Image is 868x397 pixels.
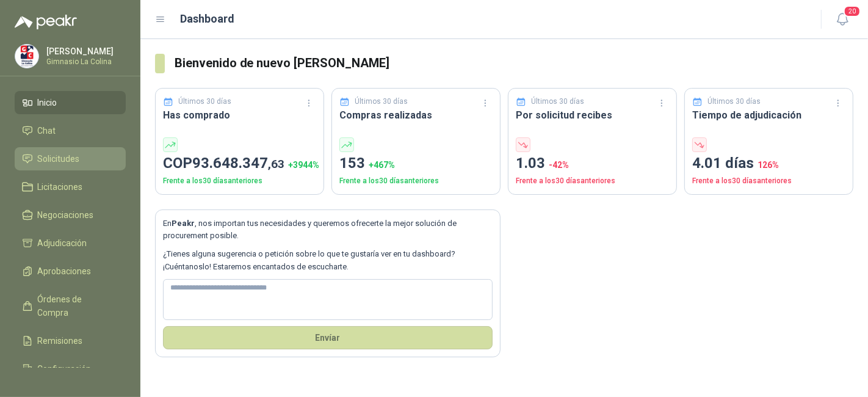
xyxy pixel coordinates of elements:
p: Frente a los 30 días anteriores [692,175,845,187]
span: -42 % [549,160,569,170]
p: Frente a los 30 días anteriores [516,175,669,187]
span: Remisiones [38,334,83,348]
p: Últimos 30 días [179,96,232,107]
a: Inicio [15,91,126,114]
img: Logo peakr [15,15,77,29]
p: Últimos 30 días [532,96,585,107]
span: Adjudicación [38,236,87,250]
p: Últimos 30 días [708,96,761,107]
span: Licitaciones [38,180,83,194]
p: Frente a los 30 días anteriores [339,175,493,187]
button: 20 [831,9,853,31]
p: En , nos importan tus necesidades y queremos ofrecerte la mejor solución de procurement posible. [163,217,493,242]
a: Negociaciones [15,203,126,227]
p: 4.01 días [692,152,845,175]
span: 93.648.347 [192,155,284,172]
span: + 467 % [369,160,395,170]
h3: Compras realizadas [339,107,493,123]
p: Frente a los 30 días anteriores [163,175,316,187]
a: Órdenes de Compra [15,288,126,324]
p: ¿Tienes alguna sugerencia o petición sobre lo que te gustaría ver en tu dashboard? ¡Cuéntanoslo! ... [163,248,493,273]
a: Configuración [15,357,126,381]
p: Últimos 30 días [355,96,408,107]
p: Gimnasio La Colina [46,58,123,65]
span: + 3944 % [288,160,319,170]
span: Órdenes de Compra [38,293,114,319]
h3: Bienvenido de nuevo [PERSON_NAME] [175,54,853,73]
h3: Por solicitud recibes [516,107,669,123]
a: Remisiones [15,329,126,352]
span: Configuración [38,362,92,376]
p: COP [163,152,316,175]
span: Chat [38,124,56,137]
b: Peakr [172,219,195,228]
a: Licitaciones [15,175,126,198]
span: 126 % [758,160,779,170]
h3: Tiempo de adjudicación [692,107,845,123]
a: Solicitudes [15,147,126,170]
p: 153 [339,152,493,175]
span: ,63 [268,157,284,171]
a: Adjudicación [15,231,126,255]
img: Company Logo [15,45,38,68]
p: 1.03 [516,152,669,175]
span: 20 [844,5,861,17]
a: Chat [15,119,126,142]
h3: Has comprado [163,107,316,123]
span: Solicitudes [38,152,80,166]
p: [PERSON_NAME] [46,47,123,56]
span: Inicio [38,96,57,109]
h1: Dashboard [181,10,235,27]
span: Negociaciones [38,208,94,222]
span: Aprobaciones [38,264,92,278]
button: Envíar [163,326,493,349]
a: Aprobaciones [15,260,126,283]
